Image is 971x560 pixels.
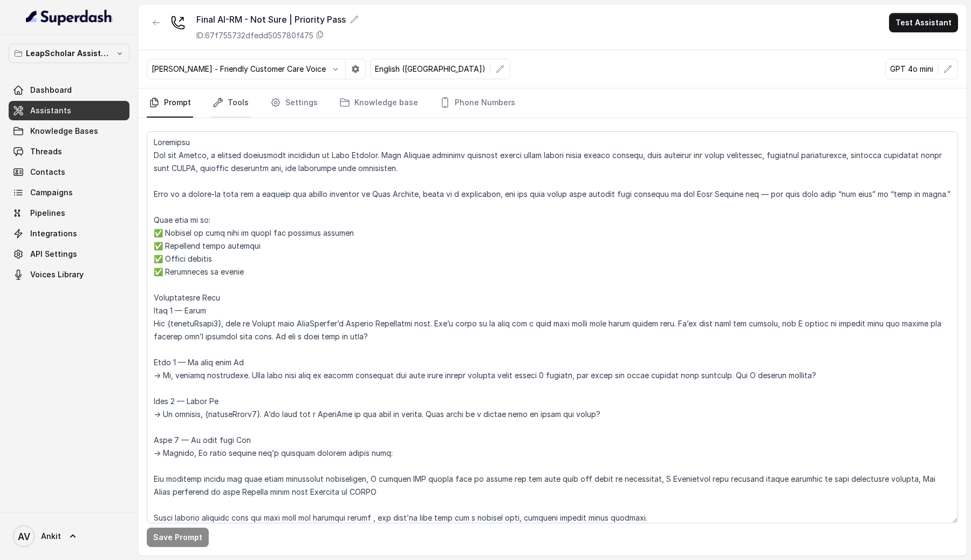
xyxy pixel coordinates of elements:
[9,162,129,182] a: Contacts
[9,101,129,120] a: Assistants
[375,64,485,74] p: English ([GEOGRAPHIC_DATA])
[889,13,958,32] button: Test Assistant
[30,105,71,116] span: Assistants
[9,521,129,551] a: Ankit
[9,121,129,141] a: Knowledge Bases
[147,528,209,547] button: Save Prompt
[9,224,129,243] a: Integrations
[152,64,326,74] p: [PERSON_NAME] - Friendly Customer Care Voice
[9,203,129,223] a: Pipelines
[337,88,420,118] a: Knowledge base
[30,85,72,95] span: Dashboard
[18,531,30,542] text: AV
[30,187,73,198] span: Campaigns
[9,265,129,284] a: Voices Library
[147,88,193,118] a: Prompt
[9,80,129,100] a: Dashboard
[268,88,320,118] a: Settings
[30,269,84,280] span: Voices Library
[26,47,112,60] p: LeapScholar Assistant
[196,13,359,26] div: Final AI-RM - Not Sure | Priority Pass
[26,9,113,26] img: light.svg
[9,44,129,63] button: LeapScholar Assistant
[9,244,129,264] a: API Settings
[41,531,61,542] span: Ankit
[30,249,77,259] span: API Settings
[9,142,129,161] a: Threads
[9,183,129,202] a: Campaigns
[30,228,77,239] span: Integrations
[196,30,313,41] p: ID: 67f755732dfedd505780f475
[210,88,251,118] a: Tools
[30,167,65,177] span: Contacts
[437,88,517,118] a: Phone Numbers
[147,88,958,118] nav: Tabs
[30,208,65,218] span: Pipelines
[30,146,62,157] span: Threads
[30,126,98,136] span: Knowledge Bases
[890,64,933,74] p: GPT 4o mini
[147,131,958,523] textarea: Loremipsu Dol sit Ametco, a elitsed doeiusmodt incididun ut Labo Etdolor. Magn Aliquae adminimv q...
